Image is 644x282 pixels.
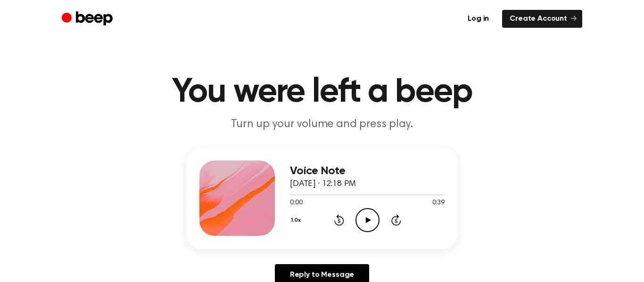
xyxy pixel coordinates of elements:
p: Turn up your volume and press play. [141,117,503,132]
span: 0:39 [432,198,445,208]
a: Create Account [502,10,582,28]
h1: You were left a beep [81,75,563,109]
button: 1.0x [290,212,305,228]
span: 0:00 [290,198,302,208]
h3: Voice Note [290,165,445,177]
a: Beep [62,10,115,28]
span: [DATE] · 12:18 PM [290,180,356,188]
a: Log in [460,10,496,28]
